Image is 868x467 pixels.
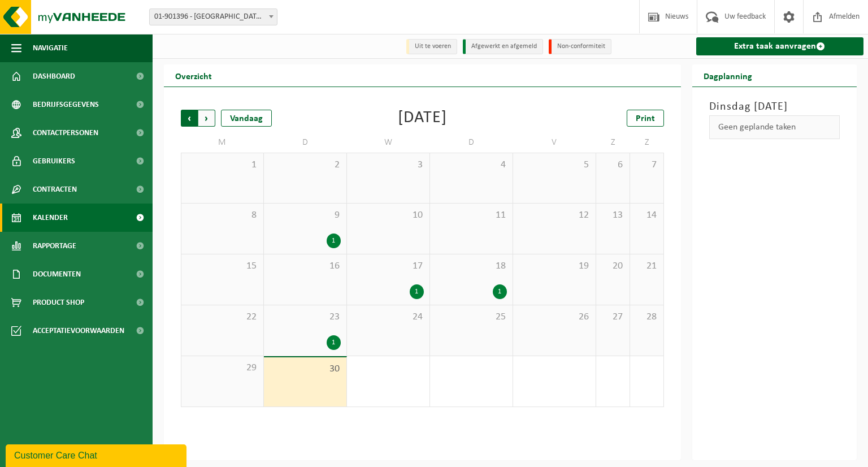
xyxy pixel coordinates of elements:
[187,159,258,171] span: 1
[353,260,424,273] span: 17
[33,204,68,232] span: Kalender
[327,335,341,350] div: 1
[398,110,447,127] div: [DATE]
[187,209,258,222] span: 8
[630,132,664,153] td: Z
[33,288,84,317] span: Product Shop
[410,284,424,299] div: 1
[493,284,507,299] div: 1
[33,147,75,175] span: Gebruikers
[436,209,507,222] span: 11
[353,159,424,171] span: 3
[519,311,590,323] span: 26
[270,159,341,171] span: 2
[270,209,341,222] span: 9
[33,90,99,119] span: Bedrijfsgegevens
[602,311,624,323] span: 27
[33,232,76,260] span: Rapportage
[270,311,341,323] span: 23
[709,115,840,139] div: Geen geplande taken
[270,363,341,375] span: 30
[187,362,258,374] span: 29
[436,159,507,171] span: 4
[327,233,341,248] div: 1
[181,132,264,153] td: M
[602,159,624,171] span: 6
[149,8,277,25] span: 01-901396 - WILLEMOT NV - GENT
[636,260,658,273] span: 21
[164,64,223,87] h2: Overzicht
[519,209,590,222] span: 12
[187,260,258,273] span: 15
[549,39,611,54] li: Non-conformiteit
[596,132,630,153] td: Z
[602,260,624,273] span: 20
[181,110,198,127] span: Vorige
[430,132,513,153] td: D
[33,34,68,62] span: Navigatie
[33,260,81,288] span: Documenten
[264,132,347,153] td: D
[33,119,98,147] span: Contactpersonen
[636,114,655,123] span: Print
[513,132,596,153] td: V
[519,260,590,273] span: 19
[198,110,215,127] span: Volgende
[436,260,507,273] span: 18
[6,442,189,467] iframe: chat widget
[709,98,840,115] h3: Dinsdag [DATE]
[221,110,272,127] div: Vandaag
[33,62,75,90] span: Dashboard
[150,9,277,25] span: 01-901396 - WILLEMOT NV - GENT
[33,317,124,345] span: Acceptatievoorwaarden
[270,260,341,273] span: 16
[347,132,430,153] td: W
[436,311,507,323] span: 25
[33,175,77,204] span: Contracten
[696,37,864,55] a: Extra taak aanvragen
[353,209,424,222] span: 10
[187,311,258,323] span: 22
[406,39,457,54] li: Uit te voeren
[519,159,590,171] span: 5
[636,311,658,323] span: 28
[692,64,763,87] h2: Dagplanning
[602,209,624,222] span: 13
[627,110,664,127] a: Print
[636,209,658,222] span: 14
[636,159,658,171] span: 7
[463,39,543,54] li: Afgewerkt en afgemeld
[353,311,424,323] span: 24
